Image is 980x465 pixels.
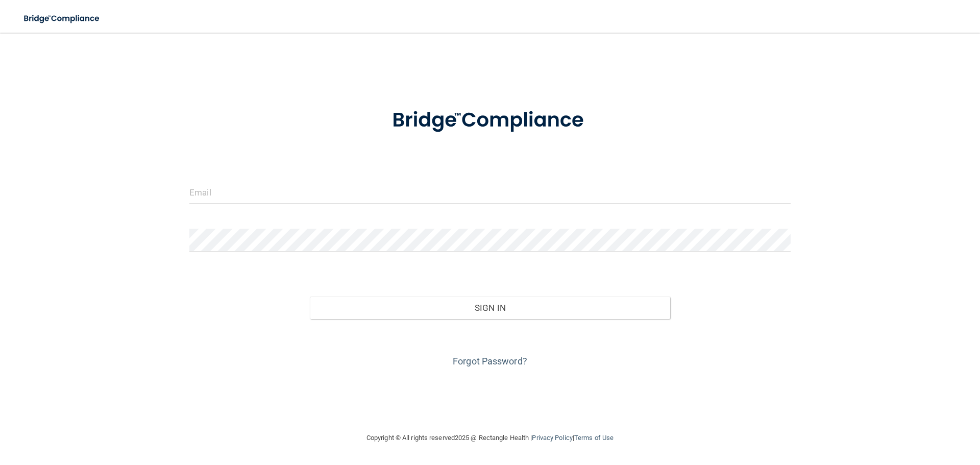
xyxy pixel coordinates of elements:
[574,434,614,442] a: Terms of Use
[304,422,676,454] div: Copyright © All rights reserved 2025 @ Rectangle Health | |
[371,94,609,147] img: bridge_compliance_login_screen.278c3ca4.svg
[15,8,109,29] img: bridge_compliance_login_screen.278c3ca4.svg
[189,181,791,204] input: Email
[453,356,527,366] a: Forgot Password?
[310,297,671,319] button: Sign In
[532,434,572,442] a: Privacy Policy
